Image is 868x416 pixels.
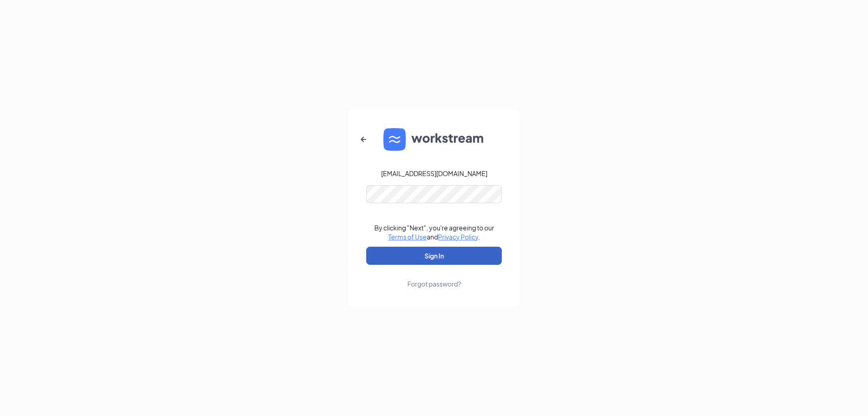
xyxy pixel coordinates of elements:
[381,169,487,178] div: [EMAIL_ADDRESS][DOMAIN_NAME]
[388,233,427,241] a: Terms of Use
[407,265,461,288] a: Forgot password?
[438,233,478,241] a: Privacy Policy
[374,223,494,241] div: By clicking "Next", you're agreeing to our and .
[358,134,369,145] svg: ArrowLeftNew
[407,279,461,288] div: Forgot password?
[383,128,485,151] img: WS logo and Workstream text
[353,129,374,150] button: ArrowLeftNew
[366,247,502,265] button: Sign In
